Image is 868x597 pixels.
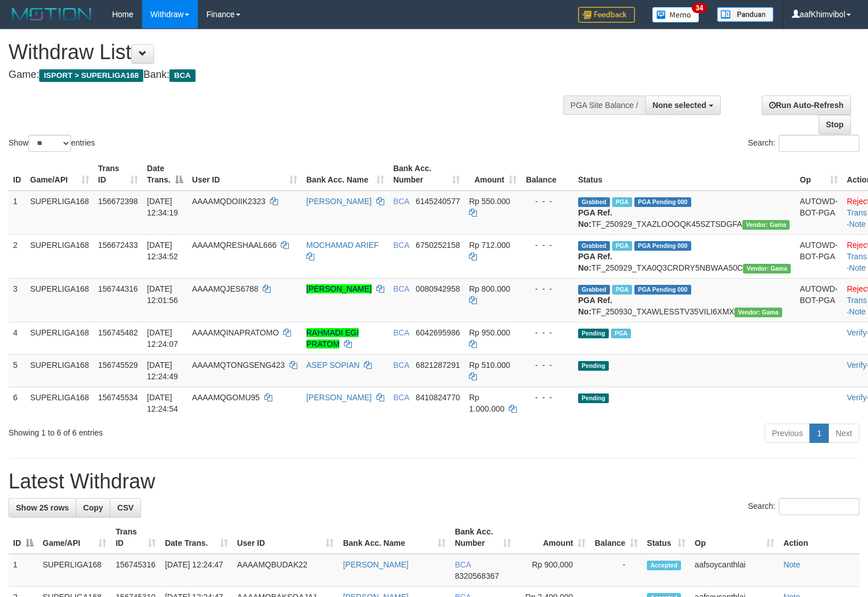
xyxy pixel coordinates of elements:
[83,503,103,512] span: Copy
[578,241,610,251] span: Grabbed
[521,158,574,190] th: Balance
[9,387,26,419] td: 6
[98,393,138,402] span: 156745534
[26,354,94,387] td: SUPERLIGA168
[160,521,232,554] th: Date Trans.: activate to sort column ascending
[469,241,510,250] span: Rp 712.000
[9,6,95,23] img: MOTION_logo.png
[578,329,609,338] span: Pending
[343,560,408,569] a: [PERSON_NAME]
[39,69,143,82] span: ISPORT > SUPERLIGA168
[464,158,521,190] th: Amount: activate to sort column ascending
[98,197,138,206] span: 156672398
[578,361,609,371] span: Pending
[232,521,338,554] th: User ID: activate to sort column ascending
[590,521,642,554] th: Balance: activate to sort column ascending
[634,241,691,251] span: PGA Pending
[809,424,829,443] a: 1
[578,285,610,295] span: Grabbed
[526,239,569,251] div: - - -
[795,158,842,190] th: Op: activate to sort column ascending
[147,328,178,349] span: [DATE] 12:24:07
[338,521,450,554] th: Bank Acc. Name: activate to sort column ascending
[574,278,795,322] td: TF_250930_TXAWLESSTV35VILI6XMX
[849,263,866,272] a: Note
[469,360,510,370] span: Rp 510.000
[389,158,465,190] th: Bank Acc. Number: activate to sort column ascending
[188,158,302,190] th: User ID: activate to sort column ascending
[192,360,285,370] span: AAAAMQTONGSENG423
[469,393,504,413] span: Rp 1.000.000
[98,241,138,250] span: 156672433
[192,284,259,293] span: AAAAMQJES6788
[111,521,160,554] th: Trans ID: activate to sort column ascending
[779,498,859,515] input: Search:
[692,3,707,13] span: 34
[9,322,26,354] td: 4
[306,197,372,206] a: [PERSON_NAME]
[306,360,360,370] a: ASEP SOPIAN
[526,196,569,207] div: - - -
[393,197,409,206] span: BCA
[469,328,510,337] span: Rp 950.000
[9,422,353,438] div: Showing 1 to 6 of 6 entries
[455,571,499,581] span: Copy 8320568367 to clipboard
[147,241,178,261] span: [DATE] 12:34:52
[147,284,178,305] span: [DATE] 12:01:56
[393,241,409,250] span: BCA
[147,197,178,217] span: [DATE] 12:34:19
[9,278,26,322] td: 3
[849,307,866,316] a: Note
[26,278,94,322] td: SUPERLIGA168
[76,498,110,517] a: Copy
[26,190,94,235] td: SUPERLIGA168
[828,424,859,443] a: Next
[516,554,590,587] td: Rp 900,000
[169,69,195,82] span: BCA
[393,328,409,337] span: BCA
[578,197,610,207] span: Grabbed
[306,241,379,250] a: MOCHAMAD ARIEF
[690,521,779,554] th: Op: activate to sort column ascending
[26,387,94,419] td: SUPERLIGA168
[143,158,188,190] th: Date Trans.: activate to sort column descending
[26,234,94,278] td: SUPERLIGA168
[847,328,867,337] a: Verify
[765,424,810,443] a: Previous
[26,322,94,354] td: SUPERLIGA168
[38,554,111,587] td: SUPERLIGA168
[795,278,842,322] td: AUTOWD-BOT-PGA
[526,327,569,338] div: - - -
[9,554,38,587] td: 1
[578,208,612,229] b: PGA Ref. No:
[416,360,460,370] span: Copy 6821287291 to clipboard
[469,284,510,293] span: Rp 800.000
[779,135,859,152] input: Search:
[9,354,26,387] td: 5
[192,241,277,250] span: AAAAMQRESHAAL666
[9,234,26,278] td: 2
[416,284,460,293] span: Copy 0080942958 to clipboard
[645,96,721,115] button: None selected
[578,252,612,272] b: PGA Ref. No:
[612,197,632,207] span: Marked by aafsoycanthlai
[748,135,859,152] label: Search:
[652,7,700,23] img: Button%20Memo.svg
[302,158,389,190] th: Bank Acc. Name: activate to sort column ascending
[16,503,69,512] span: Show 25 rows
[416,328,460,337] span: Copy 6042695986 to clipboard
[9,41,567,64] h1: Withdraw List
[717,7,774,22] img: panduan.png
[9,135,95,152] label: Show entries
[574,234,795,278] td: TF_250929_TXA0Q3CRDRY5NBWAA50C
[306,393,372,402] a: [PERSON_NAME]
[612,285,632,295] span: Marked by aafsoycanthlai
[563,96,645,115] div: PGA Site Balance /
[469,197,510,206] span: Rp 550.000
[634,197,691,207] span: PGA Pending
[743,264,791,273] span: Vendor URL: https://trx31.1velocity.biz
[611,329,631,338] span: Marked by aafsoycanthlai
[748,498,859,515] label: Search:
[819,115,851,134] a: Stop
[647,561,681,570] span: Accepted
